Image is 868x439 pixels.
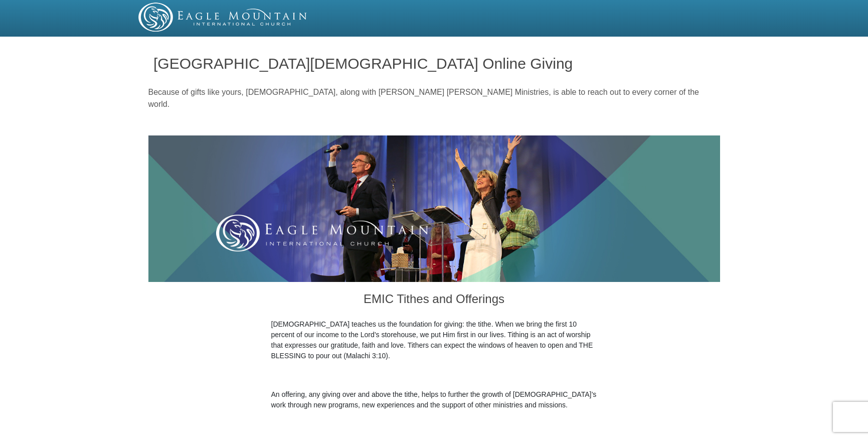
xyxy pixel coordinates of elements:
img: EMIC [138,3,308,32]
p: Because of gifts like yours, [DEMOGRAPHIC_DATA], along with [PERSON_NAME] [PERSON_NAME] Ministrie... [148,86,720,110]
h1: [GEOGRAPHIC_DATA][DEMOGRAPHIC_DATA] Online Giving [153,55,715,72]
p: [DEMOGRAPHIC_DATA] teaches us the foundation for giving: the tithe. When we bring the first 10 pe... [271,319,597,361]
h3: EMIC Tithes and Offerings [271,282,597,319]
p: An offering, any giving over and above the tithe, helps to further the growth of [DEMOGRAPHIC_DAT... [271,389,597,410]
